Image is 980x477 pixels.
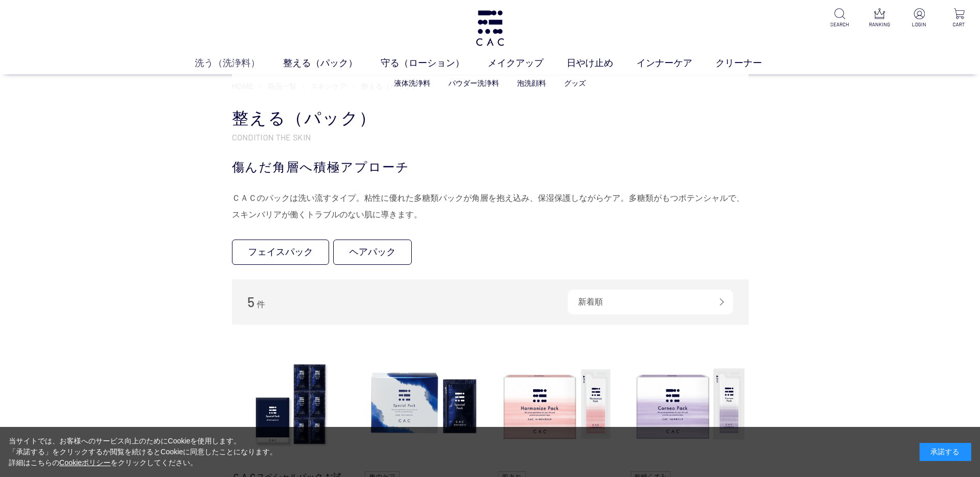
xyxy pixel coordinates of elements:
a: 洗う（洗浄料） [195,56,283,70]
a: メイクアップ [488,56,567,70]
span: 5 [247,294,255,310]
a: 守る（ローション） [381,56,488,70]
img: ＣＡＣ コルネオパック [631,345,749,463]
a: グッズ [564,79,586,87]
a: CART [946,8,972,28]
div: 傷んだ角層へ積極アプローチ [232,158,749,177]
img: ＣＡＣスペシャルパック お試しサイズ（６包） [232,345,350,463]
a: パウダー洗浄料 [448,79,499,87]
a: フェイスパック [232,240,329,265]
a: 整える（パック） [283,56,381,70]
p: RANKING [867,21,892,28]
p: CONDITION THE SKIN [232,132,749,142]
div: 新着順 [568,290,733,314]
div: 当サイトでは、お客様へのサービス向上のためにCookieを使用します。 「承諾する」をクリックするか閲覧を続けるとCookieに同意したことになります。 詳細はこちらの をクリックしてください。 [9,436,277,468]
span: 件 [257,300,265,309]
a: Cookieポリシー [59,458,111,467]
a: LOGIN [907,8,932,28]
img: logo [474,10,506,46]
a: インナーケア [636,56,715,70]
img: ＣＡＣ スペシャルパック [365,345,483,463]
div: 承諾する [920,443,971,461]
a: クリーナー [715,56,785,70]
a: RANKING [867,8,892,28]
a: ヘアパック [333,240,412,265]
a: 日やけ止め [567,56,636,70]
p: LOGIN [907,21,932,28]
p: CART [946,21,972,28]
a: SEARCH [827,8,852,28]
p: SEARCH [827,21,852,28]
a: 泡洗顔料 [517,79,546,87]
h1: 整える（パック） [232,107,749,130]
a: 液体洗浄料 [394,79,430,87]
div: ＣＡＣのパックは洗い流すタイプ。粘性に優れた多糖類パックが角層を抱え込み、保湿保護しながらケア。多糖類がもつポテンシャルで、スキンバリアが働くトラブルのない肌に導きます。 [232,190,749,223]
img: ＣＡＣ ハーモナイズパック [498,345,616,463]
